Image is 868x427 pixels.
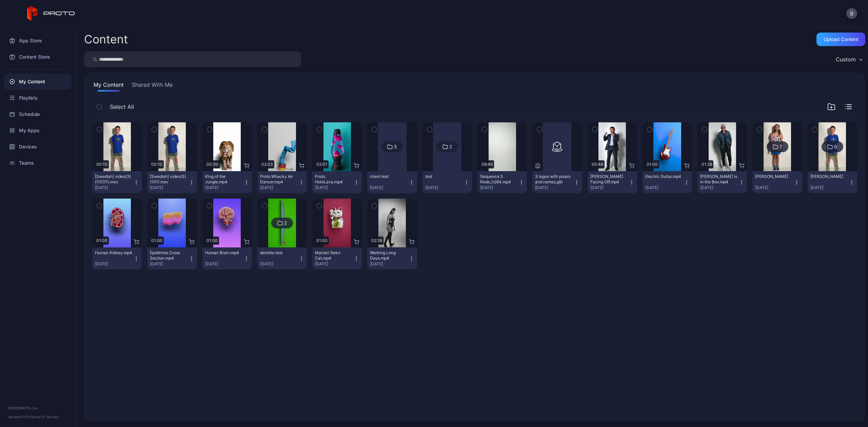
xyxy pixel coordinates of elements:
[425,185,464,190] div: [DATE]
[480,185,519,190] div: [DATE]
[422,171,472,193] button: test[DATE]
[315,185,354,190] div: [DATE]
[535,185,574,190] div: [DATE]
[95,185,134,190] div: [DATE]
[367,247,417,269] button: Working Long Days.mp4[DATE]
[147,247,197,269] button: Epidermis Cross Section.mp4[DATE]
[700,174,737,185] div: Howie Mandel is in the Box.mp4
[590,185,629,190] div: [DATE]
[643,171,692,193] button: Electric Guitar.mp4[DATE]
[846,8,857,19] button: B
[755,174,792,179] div: Reese
[645,185,684,190] div: [DATE]
[824,37,859,42] div: Upload Content
[95,250,132,256] div: Human Kidney.mp4
[205,185,244,190] div: [DATE]
[131,81,174,91] button: Shared With Me
[480,174,517,185] div: Sequence 5 Redo_h264.mp4
[535,174,572,185] div: 3 logos with pixars and names.glb
[8,415,31,419] span: Version 1.13.1 •
[425,174,462,179] div: test
[370,185,409,190] div: [DATE]
[147,171,197,193] button: [Swedish] video(3) (1)(1).mov[DATE]
[260,261,299,267] div: [DATE]
[150,185,189,190] div: [DATE]
[4,33,72,49] a: App Store
[95,261,134,267] div: [DATE]
[205,261,244,267] div: [DATE]
[810,174,848,179] div: Cole
[755,185,794,190] div: [DATE]
[284,220,287,226] div: 2
[205,174,242,185] div: King of the Jungle.mp4
[110,103,134,111] span: Select All
[312,247,362,269] button: Maneki Neko Cat.mp4[DATE]
[588,171,637,193] button: [PERSON_NAME] Facing Off.mp4[DATE]
[532,171,582,193] button: 3 logos with pixars and names.glb[DATE]
[4,155,72,171] a: Teams
[315,174,352,185] div: Proto HoloLava.mp4
[590,174,628,185] div: Manny Pacquiao Facing Off.mp4
[752,171,802,193] button: [PERSON_NAME][DATE]
[92,171,142,193] button: [Swedish] video(3) (1)(1)(1).mov[DATE]
[312,171,362,193] button: Proto HoloLava.mp4[DATE]
[697,171,747,193] button: [PERSON_NAME] is in the Box.mp4[DATE]
[205,250,242,256] div: Human Brain.mp4
[367,171,417,193] button: client test[DATE]
[832,52,865,67] button: Custom
[780,144,782,150] div: 7
[4,49,72,65] a: Content Store
[315,250,352,261] div: Maneki Neko Cat.mp4
[202,247,252,269] button: Human Brain.mp4[DATE]
[370,261,409,267] div: [DATE]
[836,56,856,63] div: Custom
[645,174,683,179] div: Electric Guitar.mp4
[31,415,59,419] a: Terms Of Service
[4,139,72,155] a: Devices
[202,171,252,193] button: King of the Jungle.mp4[DATE]
[477,171,527,193] button: Sequence 5 Redo_h264.mp4[DATE]
[150,250,187,261] div: Epidermis Cross Section.mp4
[257,247,307,269] button: deloitte test[DATE]
[449,144,452,150] div: 2
[8,405,67,411] div: © 2025 PROTO, Inc.
[834,144,837,150] div: 6
[810,185,849,190] div: [DATE]
[260,185,299,190] div: [DATE]
[150,261,189,267] div: [DATE]
[700,185,739,190] div: [DATE]
[4,106,72,122] a: Schedule
[370,174,407,179] div: client test
[394,144,397,150] div: 5
[315,261,354,267] div: [DATE]
[95,174,132,185] div: [Swedish] video(3) (1)(1)(1).mov
[4,122,72,139] a: My Apps
[808,171,857,193] button: [PERSON_NAME][DATE]
[4,74,72,90] a: My Content
[4,90,72,106] a: Playlists
[84,34,128,45] div: Content
[92,81,125,91] button: My Content
[370,250,407,261] div: Working Long Days.mp4
[150,174,187,185] div: [Swedish] video(3) (1)(1).mov
[816,33,865,46] button: Upload Content
[92,247,142,269] button: Human Kidney.mp4[DATE]
[260,250,297,256] div: deloitte test
[257,171,307,193] button: Proto Whacky Air Dancer.mp4[DATE]
[260,174,297,185] div: Proto Whacky Air Dancer.mp4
